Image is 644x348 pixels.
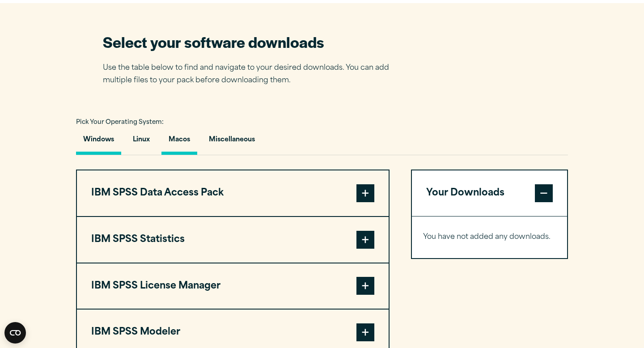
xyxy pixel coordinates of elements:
div: Your Downloads [412,216,567,258]
p: You have not added any downloads. [423,231,556,244]
span: Pick Your Operating System: [76,119,164,125]
button: IBM SPSS Data Access Pack [77,170,389,216]
button: Miscellaneous [202,129,262,155]
button: Macos [161,129,197,155]
button: IBM SPSS License Manager [77,263,389,309]
button: Your Downloads [412,170,567,216]
h2: Select your software downloads [103,32,402,52]
p: Use the table below to find and navigate to your desired downloads. You can add multiple files to... [103,62,402,88]
button: IBM SPSS Statistics [77,217,389,263]
button: Windows [76,129,121,155]
button: Open CMP widget [4,322,26,344]
button: Linux [126,129,157,155]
